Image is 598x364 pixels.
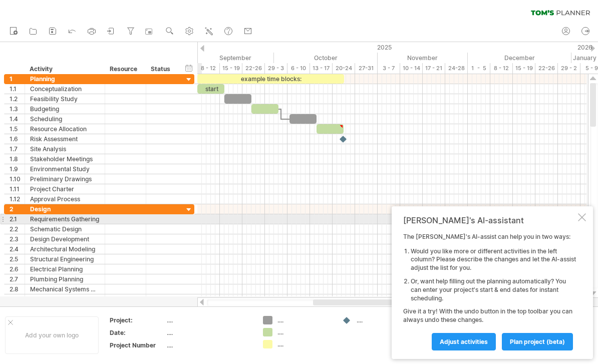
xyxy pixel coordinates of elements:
[30,284,100,294] div: Mechanical Systems Design
[10,284,25,294] div: 2.8
[197,63,220,74] div: 8 - 12
[30,274,100,284] div: Plumbing Planning
[423,63,445,74] div: 17 - 21
[30,214,100,224] div: Requirements Gathering
[30,74,100,84] div: Planning
[445,63,468,74] div: 24-28
[310,63,333,74] div: 13 - 17
[357,316,411,324] div: ....
[197,84,224,94] div: start
[468,63,490,74] div: 1 - 5
[510,338,565,345] span: plan project (beta)
[167,341,251,349] div: ....
[30,164,100,174] div: Environmental Study
[10,264,25,274] div: 2.6
[10,204,25,214] div: 2
[30,94,100,104] div: Feasibility Study
[30,154,100,164] div: Stakeholder Meetings
[277,316,332,324] div: ....
[403,233,576,350] div: The [PERSON_NAME]'s AI-assist can help you in two ways: Give it a try! With the undo button in th...
[30,134,100,144] div: Risk Assessment
[403,215,576,225] div: [PERSON_NAME]'s AI-assistant
[558,63,580,74] div: 29 - 2
[468,53,571,63] div: December 2025
[277,340,332,348] div: ....
[10,134,25,144] div: 1.6
[30,294,100,304] div: Interior Design
[10,154,25,164] div: 1.8
[110,328,165,337] div: Date:
[30,254,100,264] div: Structural Engineering
[10,194,25,204] div: 1.12
[10,234,25,244] div: 2.3
[30,84,100,94] div: Conceptualization
[30,244,100,254] div: Architectural Modeling
[10,74,25,84] div: 1
[30,234,100,244] div: Design Development
[287,63,310,74] div: 6 - 10
[197,74,344,84] div: example time blocks:
[242,63,265,74] div: 22-26
[10,184,25,194] div: 1.11
[30,174,100,184] div: Preliminary Drawings
[30,194,100,204] div: Approval Process
[30,64,99,74] div: Activity
[30,114,100,124] div: Scheduling
[10,214,25,224] div: 2.1
[30,104,100,114] div: Budgeting
[110,64,140,74] div: Resource
[277,328,332,336] div: ....
[30,264,100,274] div: Electrical Planning
[378,53,468,63] div: November 2025
[10,274,25,284] div: 2.7
[10,94,25,104] div: 1.2
[10,104,25,114] div: 1.3
[333,63,355,74] div: 20-24
[440,338,488,345] span: Adjust activities
[265,63,287,74] div: 29 - 3
[10,124,25,134] div: 1.5
[110,316,165,324] div: Project:
[30,184,100,194] div: Project Charter
[502,333,573,350] a: plan project (beta)
[10,224,25,234] div: 2.2
[220,63,242,74] div: 15 - 19
[30,224,100,234] div: Schematic Design
[10,244,25,254] div: 2.4
[400,63,423,74] div: 10 - 14
[10,164,25,174] div: 1.9
[432,333,496,350] a: Adjust activities
[175,53,274,63] div: September 2025
[167,328,251,337] div: ....
[535,63,558,74] div: 22-26
[10,254,25,264] div: 2.5
[30,144,100,154] div: Site Analysis
[274,53,378,63] div: October 2025
[411,247,576,272] li: Would you like more or different activities in the left column? Please describe the changes and l...
[378,63,400,74] div: 3 - 7
[10,84,25,94] div: 1.1
[10,114,25,124] div: 1.4
[490,63,513,74] div: 8 - 12
[355,63,378,74] div: 27-31
[10,174,25,184] div: 1.10
[167,316,251,324] div: ....
[151,64,173,74] div: Status
[110,341,165,349] div: Project Number
[411,277,576,302] li: Or, want help filling out the planning automatically? You can enter your project's start & end da...
[10,294,25,304] div: 2.9
[30,124,100,134] div: Resource Allocation
[10,144,25,154] div: 1.7
[513,63,535,74] div: 15 - 19
[30,204,100,214] div: Design
[5,316,99,354] div: Add your own logo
